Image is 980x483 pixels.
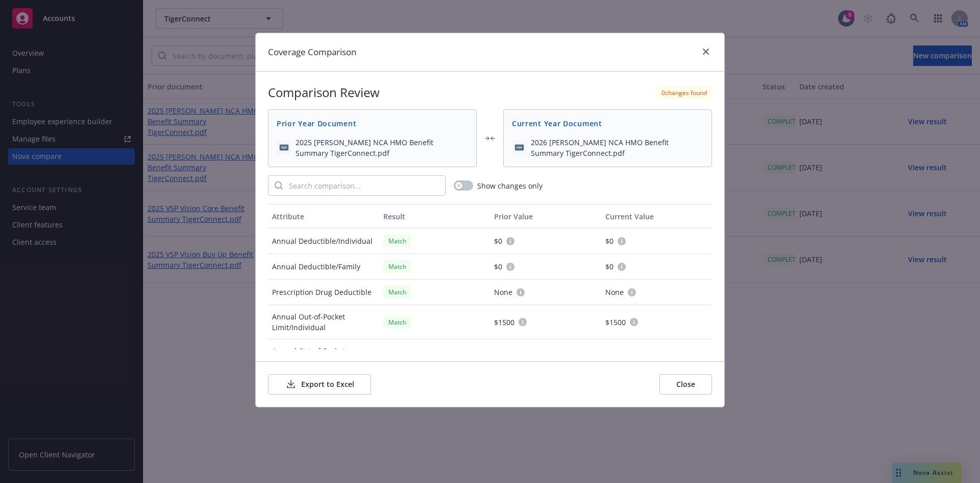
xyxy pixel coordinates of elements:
div: Match [383,260,411,273]
svg: Search [275,181,283,190]
div: Result [383,211,486,222]
span: None [605,287,624,297]
button: Result [379,204,491,228]
h1: Coverage Comparison [268,45,356,59]
h2: Comparison Review [268,84,380,101]
div: Prescription Drug Deductible [268,280,379,305]
span: $0 [605,261,614,272]
div: Match [383,235,411,247]
span: $0 [494,261,502,272]
span: $0 [494,236,502,246]
span: Prior Year Document [277,118,468,129]
div: Annual Deductible/Family [268,254,379,280]
button: Attribute [268,204,379,228]
div: Attribute [272,211,375,222]
span: $0 [605,236,614,246]
button: Close [659,374,712,395]
span: Show changes only [477,180,543,191]
button: Current Value [601,204,713,228]
div: Match [383,316,411,329]
div: 0 changes found [656,86,712,99]
span: 2026 [PERSON_NAME] NCA HMO Benefit Summary TigerConnect.pdf [531,137,703,158]
a: close [700,45,712,58]
span: None [494,287,512,297]
div: Match [383,286,411,298]
span: $1500 [494,317,514,328]
div: Prior Value [494,211,597,222]
button: Prior Value [490,204,601,228]
div: Current Value [605,211,708,222]
span: 2025 [PERSON_NAME] NCA HMO Benefit Summary TigerConnect.pdf [296,137,468,158]
span: $1500 [605,317,626,328]
button: Export to Excel [268,374,371,395]
div: Annual Deductible/Individual [268,228,379,254]
div: Annual Out-of-Pocket Limit/Individual [268,305,379,339]
input: Search comparison... [283,176,445,195]
span: Current Year Document [512,118,703,129]
div: Annual Out-of-Pocket Limit/Family [268,339,379,374]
